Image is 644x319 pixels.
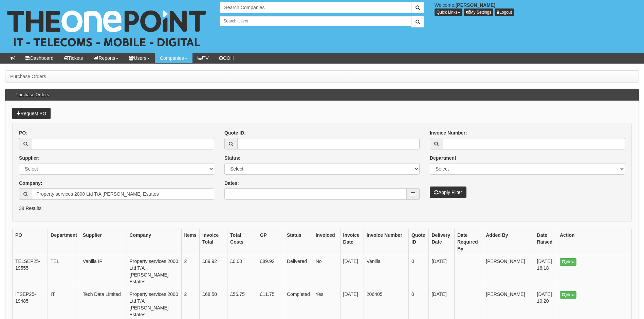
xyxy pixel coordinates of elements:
[13,255,48,288] td: TELSEP25-19555
[224,155,240,161] label: Status:
[127,229,181,255] th: Company
[313,229,340,255] th: Invoiced
[48,229,80,255] th: Department
[227,229,257,255] th: Total Costs
[429,229,455,255] th: Delivery Date
[19,205,625,212] p: 38 Results
[224,129,246,136] label: Quote ID:
[430,129,467,136] label: Invoice Number:
[13,229,48,255] th: PO
[12,108,51,119] a: Request PO
[495,8,514,16] a: Logout
[192,53,214,63] a: TV
[124,53,155,63] a: Users
[483,255,534,288] td: [PERSON_NAME]
[257,229,284,255] th: GP
[20,53,59,63] a: Dashboard
[181,229,200,255] th: Items
[227,255,257,288] td: £0.00
[560,258,576,266] a: View
[313,255,340,288] td: No
[284,255,313,288] td: Delivered
[430,155,456,161] label: Department
[464,8,494,16] a: My Settings
[408,229,429,255] th: Quote ID
[88,53,124,63] a: Reports
[19,180,42,187] label: Company:
[429,255,455,288] td: [DATE]
[534,229,557,255] th: Date Raised
[155,53,192,63] a: Companies
[364,255,408,288] td: Vanilla
[220,2,411,13] input: Search Companies
[408,255,429,288] td: 0
[454,229,483,255] th: Date Required By
[80,255,127,288] td: Vanilla IP
[10,73,46,80] li: Purchase Orders
[80,229,127,255] th: Supplier
[340,229,364,255] th: Invoice Date
[340,255,364,288] td: [DATE]
[364,229,408,255] th: Invoice Number
[181,255,200,288] td: 2
[19,155,40,161] label: Supplier:
[430,187,466,198] button: Apply Filter
[456,2,495,8] b: [PERSON_NAME]
[429,2,644,16] div: Welcome,
[12,89,52,101] h3: Purchase Orders
[534,255,557,288] td: [DATE] 16:18
[284,229,313,255] th: Status
[48,255,80,288] td: TEL
[200,229,227,255] th: Invoice Total
[257,255,284,288] td: £89.92
[127,255,181,288] td: Property services 2000 Ltd T/A [PERSON_NAME] Estates
[435,8,462,16] button: Quick Links
[220,16,411,26] input: Search Users
[224,180,239,187] label: Dates:
[59,53,88,63] a: Tickets
[200,255,227,288] td: £89.92
[557,229,632,255] th: Action
[214,53,239,63] a: OOH
[560,291,576,299] a: View
[19,129,27,136] label: PO:
[483,229,534,255] th: Added By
